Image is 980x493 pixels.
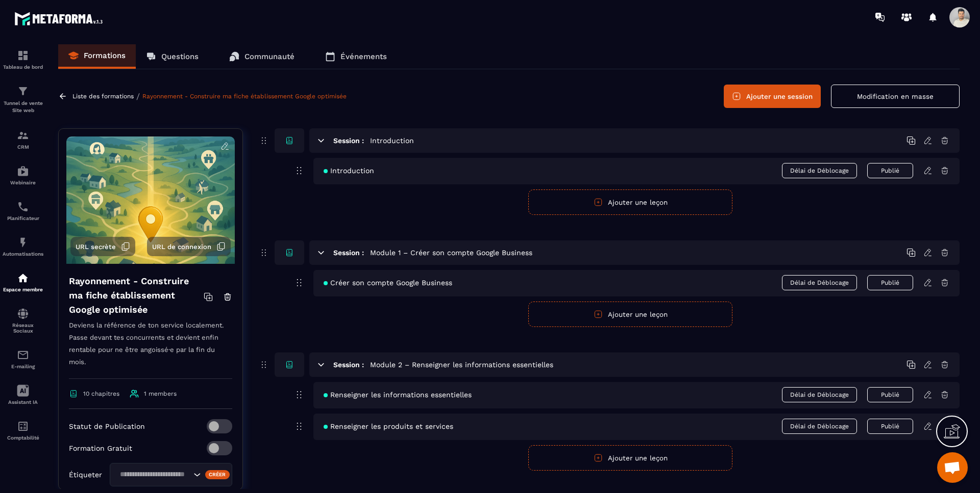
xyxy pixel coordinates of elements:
[17,236,29,249] img: automations
[58,44,136,69] a: Formations
[17,85,29,97] img: formation
[69,444,132,452] p: Formation Gratuit
[3,264,43,300] a: automationsautomationsEspace membre
[867,275,913,290] button: Publié
[136,92,140,101] span: /
[17,349,29,361] img: email
[69,274,204,317] h4: Rayonnement - Construire ma fiche établissement Google optimisée
[3,229,43,264] a: automationsautomationsAutomatisations
[147,237,231,256] button: URL de connexion
[782,275,857,290] span: Délai de Déblocage
[14,9,106,28] img: logo
[324,422,453,430] span: Renseigner les produits et services
[3,399,43,405] p: Assistant IA
[136,44,209,69] a: Questions
[867,419,913,434] button: Publié
[17,165,29,177] img: automations
[324,279,452,287] span: Créer son compte Google Business
[144,390,177,397] span: 1 members
[3,64,43,70] p: Tableau de bord
[937,452,968,483] div: Ouvrir le chat
[370,360,553,370] h5: Module 2 – Renseigner les informations essentielles
[3,322,43,334] p: Réseaux Sociaux
[3,435,43,441] p: Comptabilité
[3,413,43,448] a: accountantaccountantComptabilité
[17,308,29,320] img: social-network
[782,419,857,434] span: Délai de Déblocage
[17,420,29,432] img: accountant
[3,377,43,413] a: Assistant IA
[72,93,134,100] a: Liste des formations
[370,135,414,146] h5: Introduction
[3,215,43,221] p: Planificateur
[84,51,126,60] p: Formations
[782,163,857,178] span: Délai de Déblocage
[69,471,102,479] p: Étiqueter
[782,387,857,402] span: Délai de Déblocage
[17,49,29,62] img: formation
[3,157,43,193] a: automationsautomationsWebinaire
[324,391,472,399] span: Renseigner les informations essentielles
[110,463,232,486] div: Search for option
[161,52,199,61] p: Questions
[3,341,43,377] a: emailemailE-mailing
[528,302,732,327] button: Ajouter une leçon
[3,193,43,229] a: schedulerschedulerPlanificateur
[116,469,191,480] input: Search for option
[724,85,821,108] button: Ajouter une session
[83,390,119,397] span: 10 chapitres
[219,44,305,69] a: Communauté
[76,243,116,251] span: URL secrète
[66,136,235,264] img: background
[528,445,732,471] button: Ajouter une leçon
[205,470,230,479] div: Créer
[3,77,43,122] a: formationformationTunnel de vente Site web
[333,136,364,145] h6: Session :
[17,201,29,213] img: scheduler
[3,251,43,257] p: Automatisations
[3,144,43,150] p: CRM
[528,189,732,215] button: Ajouter une leçon
[315,44,397,69] a: Événements
[70,237,135,256] button: URL secrète
[3,100,43,114] p: Tunnel de vente Site web
[3,42,43,77] a: formationformationTableau de bord
[17,129,29,142] img: formation
[340,52,387,61] p: Événements
[142,93,347,100] a: Rayonnement - Construire ma fiche établissement Google optimisée
[867,387,913,402] button: Publié
[324,167,374,175] span: Introduction
[3,122,43,157] a: formationformationCRM
[333,249,364,257] h6: Session :
[17,272,29,284] img: automations
[69,319,232,379] p: Deviens la référence de ton service localement. Passe devant tes concurrents et devient enfin ren...
[333,361,364,369] h6: Session :
[3,364,43,369] p: E-mailing
[867,163,913,178] button: Publié
[69,422,145,430] p: Statut de Publication
[3,287,43,292] p: Espace membre
[370,248,532,258] h5: Module 1 – Créer son compte Google Business
[244,52,295,61] p: Communauté
[3,300,43,341] a: social-networksocial-networkRéseaux Sociaux
[152,243,211,251] span: URL de connexion
[831,85,960,108] button: Modification en masse
[3,180,43,185] p: Webinaire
